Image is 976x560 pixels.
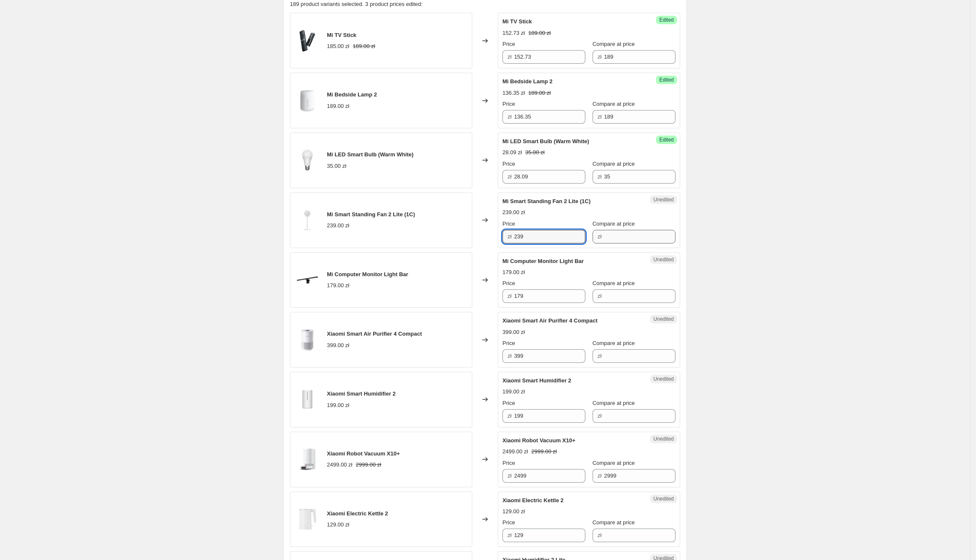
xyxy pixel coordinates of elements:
[508,113,511,120] span: zł
[528,29,551,37] strike: 189.00 zł
[502,161,515,167] span: Price
[295,147,320,173] img: 3055_miledsmartbulb-warmwhite-1600-hero_c7a8aa52-be97-469b-a0d7-b5f34ed0f836_80x.png
[290,1,423,7] span: 189 product variants selected. 3 product prices edited:
[653,495,674,502] span: Unedited
[502,340,515,346] span: Price
[502,138,589,144] span: Mi LED Smart Bulb (Warm White)
[327,510,388,517] span: Xiaomi Electric Kettle 2
[508,353,511,359] span: zł
[502,29,525,37] div: 152.73 zł
[327,461,352,469] div: 2499.00 zł
[327,271,408,277] span: Mi Computer Monitor Light Bar
[327,281,349,290] div: 179.00 zł
[502,280,515,286] span: Price
[593,101,635,107] span: Compare at price
[598,472,601,479] span: zł
[508,293,511,299] span: zł
[653,436,674,442] span: Unedited
[295,387,320,412] img: 4778_xiaomi_smart_humidifier_2-1-800px_80x.png
[502,400,515,406] span: Price
[508,54,511,60] span: zł
[327,341,349,350] div: 399.00 zł
[508,532,511,538] span: zł
[295,88,320,113] img: 2691_mibedsidelamp2-800px-hero_4fb17125-e19e-4251-a754-7135047a94e2_80x.png
[327,32,356,38] span: Mi TV Stick
[598,532,601,538] span: zł
[653,256,674,263] span: Unedited
[327,151,414,158] span: Mi LED Smart Bulb (Warm White)
[598,233,601,240] span: zł
[502,198,590,204] span: Mi Smart Standing Fan 2 Lite (1C)
[502,101,515,107] span: Price
[598,113,601,120] span: zł
[295,207,320,233] img: 3107_mismartstandingfan1c-800px-hero_80x.png
[659,76,674,83] span: Edited
[653,196,674,203] span: Unedited
[327,211,415,218] span: Mi Smart Standing Fan 2 Lite (1C)
[593,460,635,466] span: Compare at price
[653,316,674,322] span: Unedited
[295,327,320,353] img: 4736_xiaomi_smart_air_purifier_4_compact-1-base-1600px_80x.png
[593,400,635,406] span: Compare at price
[508,472,511,479] span: zł
[502,317,597,324] span: Xiaomi Smart Air Purifier 4 Compact
[598,413,601,419] span: zł
[502,221,515,227] span: Price
[502,89,525,97] div: 136.35 zł
[502,328,525,337] div: 399.00 zł
[327,102,349,110] div: 189.00 zł
[593,221,635,227] span: Compare at price
[508,413,511,419] span: zł
[593,41,635,47] span: Compare at price
[598,353,601,359] span: zł
[659,136,674,143] span: Edited
[502,208,525,217] div: 239.00 zł
[295,28,320,54] img: 3142_mitvstick-800px-hero_80x.png
[502,258,584,264] span: Mi Computer Monitor Light Bar
[327,221,349,230] div: 239.00 zł
[502,507,525,516] div: 129.00 zł
[502,268,525,277] div: 179.00 zł
[653,376,674,382] span: Unedited
[295,267,320,293] img: 3573_micomputer-monitorlightbar-800px-01_1_f26621e2-4aaf-43a6-8b1d-619d2a8eb058_80x.png
[598,54,601,60] span: zł
[502,497,564,503] span: Xiaomi Electric Kettle 2
[327,331,422,337] span: Xiaomi Smart Air Purifier 4 Compact
[295,447,320,472] img: 4788_xiaomi_robot_vacuum_x10_plus-1-base-1600px_80x.png
[327,450,400,457] span: Xiaomi Robot Vacuum X10+
[502,519,515,526] span: Price
[508,173,511,180] span: zł
[327,390,396,397] span: Xiaomi Smart Humidifier 2
[502,18,532,25] span: Mi TV Stick
[593,340,635,346] span: Compare at price
[327,162,346,170] div: 35.00 zł
[502,437,576,444] span: Xiaomi Robot Vacuum X10+
[502,377,571,384] span: Xiaomi Smart Humidifier 2
[593,280,635,286] span: Compare at price
[502,78,553,85] span: Mi Bedside Lamp 2
[502,460,515,466] span: Price
[295,506,320,532] img: 4794_xiaomi_smart_kettle_2-1-base-1600px_49dacf9f-be57-4f7d-9d83-6b2094cab0fb_80x.png
[593,161,635,167] span: Compare at price
[508,233,511,240] span: zł
[598,173,601,180] span: zł
[528,89,551,97] strike: 189.00 zł
[525,148,545,157] strike: 35.00 zł
[356,461,381,469] strike: 2999.00 zł
[502,41,515,47] span: Price
[327,401,349,410] div: 199.00 zł
[327,91,377,98] span: Mi Bedside Lamp 2
[659,17,674,23] span: Edited
[502,148,522,157] div: 28.09 zł
[502,447,528,456] div: 2499.00 zł
[598,293,601,299] span: zł
[353,42,375,51] strike: 189.00 zł
[327,42,349,51] div: 185.00 zł
[327,520,349,529] div: 129.00 zł
[531,447,557,456] strike: 2999.00 zł
[502,387,525,396] div: 199.00 zł
[593,519,635,526] span: Compare at price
